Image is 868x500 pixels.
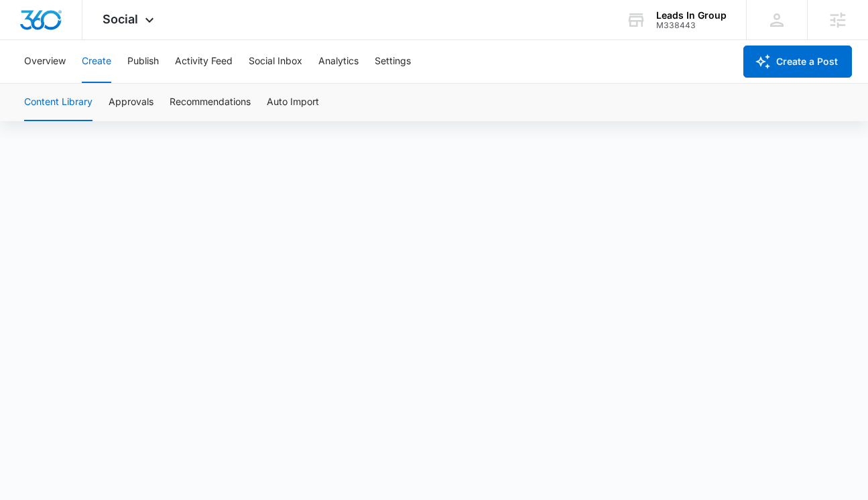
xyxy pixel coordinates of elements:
button: Auto Import [267,84,319,121]
button: Create a Post [743,46,852,78]
button: Activity Feed [175,40,233,83]
button: Overview [24,40,66,83]
button: Approvals [109,84,153,121]
button: Recommendations [170,84,251,121]
button: Analytics [318,40,359,83]
button: Social Inbox [249,40,302,83]
div: account name [656,10,727,21]
button: Publish [127,40,159,83]
button: Content Library [24,84,92,121]
div: account id [656,21,727,30]
button: Settings [375,40,411,83]
span: Social [103,12,138,26]
button: Create [82,40,111,83]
